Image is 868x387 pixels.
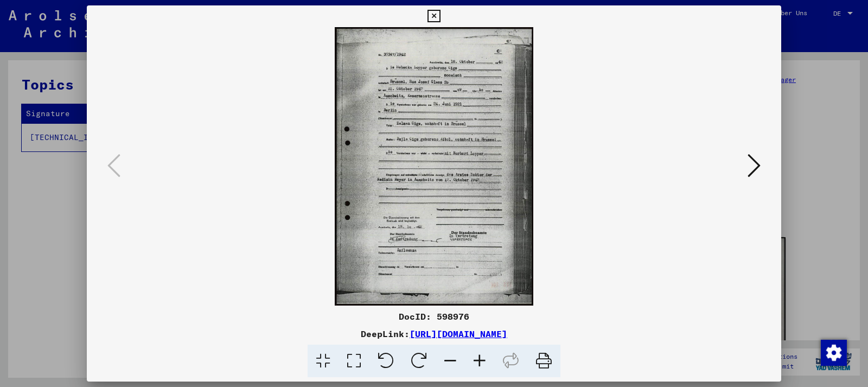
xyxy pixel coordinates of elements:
[821,340,847,366] img: Zustimmung ändern
[124,27,744,306] img: 001.jpg
[820,339,846,365] div: Zustimmung ändern
[87,310,781,323] div: DocID: 598976
[410,328,507,339] a: [URL][DOMAIN_NAME]
[87,327,781,340] div: DeepLink:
